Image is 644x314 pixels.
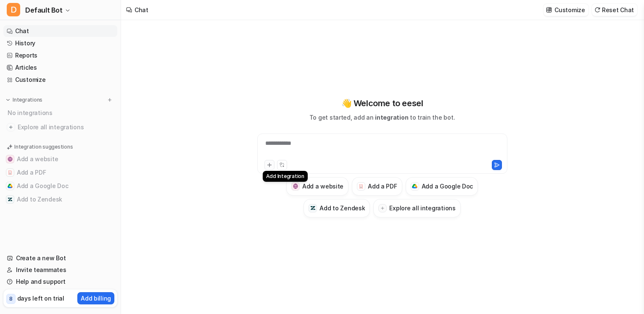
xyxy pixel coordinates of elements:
button: Explore all integrations [373,199,460,217]
img: explore all integrations [7,123,15,131]
img: Add a website [293,183,298,189]
span: D [7,3,20,16]
button: Customize [544,4,588,16]
p: Customize [554,5,585,14]
img: Add to Zendesk [8,197,13,202]
button: Add to ZendeskAdd to Zendesk [304,199,370,217]
button: Add a PDFAdd a PDF [352,177,402,196]
img: Add a PDF [359,184,364,189]
img: reset [594,7,600,13]
h3: Add a Google Doc [422,182,473,191]
p: Add billing [81,294,111,303]
a: Create a new Bot [3,252,117,264]
p: 👋 Welcome to eesel [341,97,423,110]
button: Add a PDFAdd a PDF [3,166,117,179]
p: Integration suggestions [14,143,73,151]
a: Invite teammates [3,264,117,276]
div: Add Integration [263,171,308,182]
div: No integrations [5,106,117,120]
a: Chat [3,25,117,37]
div: Chat [135,5,148,14]
span: integration [375,114,408,121]
button: Integrations [3,96,45,104]
p: Integrations [13,97,42,103]
button: Add a websiteAdd a website [3,152,117,166]
button: Reset Chat [592,4,637,16]
button: Add a Google DocAdd a Google Doc [3,179,117,193]
img: expand menu [5,97,11,103]
a: Articles [3,62,117,73]
a: Customize [3,74,117,86]
span: Default Bot [25,4,63,16]
p: To get started, add an to train the bot. [309,113,455,122]
img: Add a Google Doc [412,184,417,189]
img: menu_add.svg [107,97,113,103]
h3: Add a PDF [368,182,397,191]
img: Add a website [8,157,13,162]
button: Add a Google DocAdd a Google Doc [406,177,478,196]
span: Explore all integrations [18,120,114,134]
h3: Explore all integrations [389,204,455,212]
img: Add a Google Doc [8,183,13,188]
a: Reports [3,50,117,61]
a: History [3,37,117,49]
p: days left on trial [17,294,64,303]
p: 8 [9,295,13,303]
h3: Add to Zendesk [319,204,365,212]
img: Add a PDF [8,170,13,175]
img: Add to Zendesk [310,205,316,211]
button: Add a websiteAdd a website [286,177,348,196]
h3: Add a website [302,182,343,191]
button: Add billing [77,292,114,304]
img: customize [546,7,552,13]
a: Help and support [3,276,117,288]
a: Explore all integrations [3,121,117,133]
button: Add to ZendeskAdd to Zendesk [3,193,117,206]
